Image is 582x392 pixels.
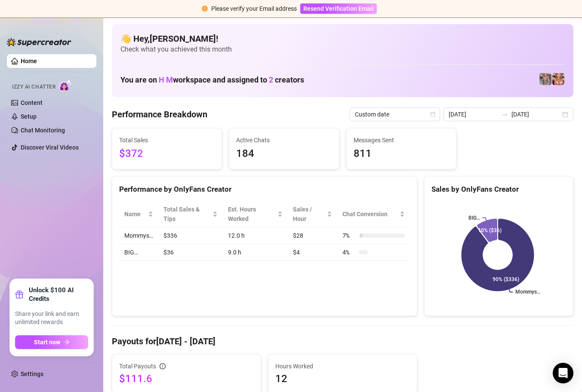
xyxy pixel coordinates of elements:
span: gift [15,290,24,299]
td: $28 [288,227,337,244]
a: Content [21,99,43,106]
span: arrow-right [64,339,70,345]
td: 12.0 h [223,227,288,244]
h1: You are on workspace and assigned to creators [120,75,304,85]
h4: Payouts for [DATE] - [DATE] [112,335,573,347]
button: Start nowarrow-right [15,335,88,349]
div: Sales by OnlyFans Creator [431,184,566,195]
th: Total Sales & Tips [158,201,223,227]
span: Share your link and earn unlimited rewards [15,310,88,327]
h4: Performance Breakdown [112,108,207,120]
td: $336 [158,227,223,244]
a: Discover Viral Videos [21,144,79,151]
td: 9.0 h [223,244,288,261]
span: Start now [34,339,60,346]
span: Name [124,209,146,219]
span: Messages Sent [354,135,449,145]
span: 811 [354,146,449,162]
span: info-circle [160,363,166,369]
button: Resend Verification Email [300,3,377,14]
img: AI Chatter [59,80,72,92]
a: Home [21,58,37,64]
th: Name [119,201,158,227]
img: logo-BBDzfeDw.svg [7,38,71,46]
span: Total Sales [119,135,215,145]
span: $372 [119,146,215,162]
a: Settings [21,371,43,377]
span: Check what you achieved this month [120,45,565,54]
span: Total Sales & Tips [163,205,211,224]
div: Performance by OnlyFans Creator [119,184,410,195]
span: swap-right [501,111,508,118]
div: Please verify your Email address [211,4,297,13]
span: to [501,111,508,118]
span: exclamation-circle [202,6,208,12]
img: pennylondonvip [539,73,551,85]
span: 2 [269,75,273,84]
a: Chat Monitoring [21,127,65,134]
th: Chat Conversion [337,201,410,227]
span: H M [159,75,173,84]
text: BIG… [468,215,480,221]
span: Sales / Hour [293,205,325,224]
input: Start date [449,110,498,119]
span: 4 % [342,248,356,257]
span: Active Chats [236,135,332,145]
span: Custom date [355,108,435,121]
span: Chat Conversion [342,209,398,219]
strong: Unlock $100 AI Credits [29,286,88,303]
td: $36 [158,244,223,261]
div: Open Intercom Messenger [553,363,573,383]
td: BIG… [119,244,158,261]
span: Total Payouts [119,361,156,371]
a: Setup [21,113,37,120]
span: Hours Worked [275,361,410,371]
span: Izzy AI Chatter [12,83,55,91]
div: Est. Hours Worked [228,205,276,224]
th: Sales / Hour [288,201,337,227]
td: $4 [288,244,337,261]
span: Resend Verification Email [303,5,374,12]
text: Mommys… [515,289,540,295]
span: $111.6 [119,372,254,386]
span: 7 % [342,231,356,240]
span: 184 [236,146,332,162]
img: pennylondon [552,73,564,85]
td: Mommys… [119,227,158,244]
span: 12 [275,372,410,386]
input: End date [511,110,560,119]
span: calendar [430,112,435,117]
h4: 👋 Hey, [PERSON_NAME] ! [120,33,565,45]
